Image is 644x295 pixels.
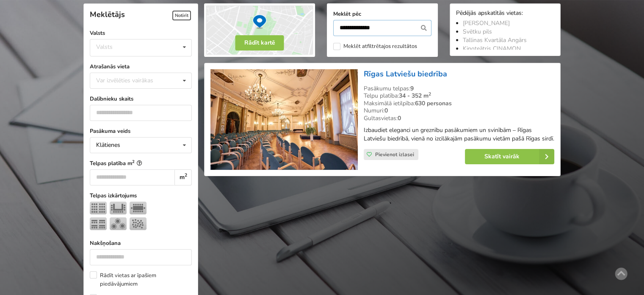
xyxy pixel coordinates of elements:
div: Pēdējās apskatītās vietas: [456,10,554,18]
div: Numuri: [364,107,554,115]
label: Valsts [90,29,192,37]
a: Skatīt vairāk [465,149,554,164]
label: Telpas izkārtojums [90,191,192,200]
img: Vēsturiska vieta | Rīga | Rīgas Latviešu biedrība [210,69,357,170]
strong: 0 [384,107,388,115]
div: Gultasvietas: [364,115,554,122]
div: Klātienes [96,142,120,148]
div: Maksimālā ietilpība: [364,100,554,107]
img: Klase [90,217,107,230]
img: Bankets [110,217,127,230]
span: Meklētājs [90,9,125,20]
button: Rādīt kartē [235,35,284,51]
div: Telpu platība: [364,92,554,100]
sup: 2 [185,172,187,178]
span: Pievienot izlasei [375,151,414,158]
strong: 9 [410,84,414,93]
img: Teātris [90,202,107,214]
div: Var izvēlēties vairākas [94,76,172,85]
img: U-Veids [110,202,127,214]
a: Tallinas Kvartāla Angārs [463,36,527,44]
label: Meklēt pēc [333,10,431,18]
div: Pasākumu telpas: [364,85,554,93]
label: Nakšņošana [90,239,192,247]
strong: 34 - 352 m [399,92,431,100]
a: Svētku pils [463,28,492,36]
label: Dalībnieku skaits [90,95,192,103]
p: Izbaudiet eleganci un greznību pasākumiem un svinībām – Rīgas Latviešu biedrībā, vienā no izcilāk... [364,126,554,143]
div: Valsts [96,43,113,51]
img: Rādīt kartē [204,3,315,57]
label: Meklēt atfiltrētajos rezultātos [333,43,417,50]
strong: 630 personas [415,99,452,107]
div: m [174,169,192,185]
a: [PERSON_NAME] [463,19,510,27]
strong: 0 [398,114,401,122]
label: Atrašanās vieta [90,62,192,71]
label: Pasākuma veids [90,127,192,135]
img: Sapulce [130,202,146,214]
label: Rādīt vietas ar īpašiem piedāvājumiem [90,271,192,288]
sup: 2 [132,159,135,164]
img: Pieņemšana [130,217,146,230]
sup: 2 [428,91,431,97]
label: Telpas platība m [90,159,192,168]
a: Rīgas Latviešu biedrība [364,69,447,79]
a: Kinoteātris CINAMON AKROPOLE ALFA [463,45,521,61]
span: Notīrīt [172,11,191,20]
